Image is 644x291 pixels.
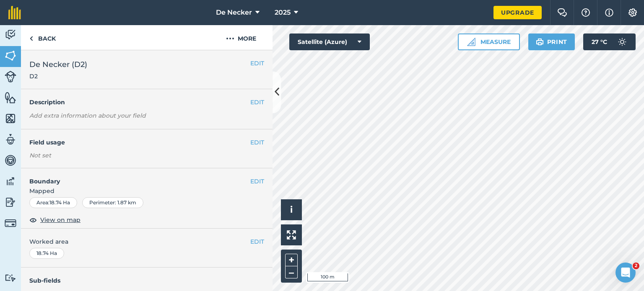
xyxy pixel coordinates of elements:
img: svg+xml;base64,PD94bWwgdmVyc2lvbj0iMS4wIiBlbmNvZGluZz0idXRmLTgiPz4KPCEtLSBHZW5lcmF0b3I6IEFkb2JlIE... [5,196,16,209]
img: svg+xml;base64,PHN2ZyB4bWxucz0iaHR0cDovL3d3dy53My5vcmcvMjAwMC9zdmciIHdpZHRoPSIxOSIgaGVpZ2h0PSIyNC... [536,37,544,47]
a: Upgrade [493,6,542,19]
button: i [281,199,302,220]
div: Not set [29,151,264,160]
img: Four arrows, one pointing top left, one top right, one bottom right and the last bottom left [287,230,296,239]
button: EDIT [250,138,264,147]
span: 2025 [275,8,291,18]
img: svg+xml;base64,PHN2ZyB4bWxucz0iaHR0cDovL3d3dy53My5vcmcvMjAwMC9zdmciIHdpZHRoPSIyMCIgaGVpZ2h0PSIyNC... [226,33,234,44]
button: EDIT [250,98,264,107]
h4: Field usage [29,138,250,147]
div: 18.74 Ha [29,248,64,259]
div: Area : 18.74 Ha [29,197,77,208]
button: 27 °C [583,33,636,50]
button: Print [528,33,575,50]
button: – [285,266,298,278]
span: i [290,204,293,215]
img: svg+xml;base64,PD94bWwgdmVyc2lvbj0iMS4wIiBlbmNvZGluZz0idXRmLTgiPz4KPCEtLSBHZW5lcmF0b3I6IEFkb2JlIE... [5,28,16,41]
img: A question mark icon [581,8,591,17]
img: Two speech bubbles overlapping with the left bubble in the forefront [557,8,567,17]
button: Measure [458,33,520,50]
img: svg+xml;base64,PHN2ZyB4bWxucz0iaHR0cDovL3d3dy53My5vcmcvMjAwMC9zdmciIHdpZHRoPSIxOCIgaGVpZ2h0PSIyNC... [29,215,37,225]
h4: Boundary [21,168,250,186]
img: svg+xml;base64,PD94bWwgdmVyc2lvbj0iMS4wIiBlbmNvZGluZz0idXRmLTgiPz4KPCEtLSBHZW5lcmF0b3I6IEFkb2JlIE... [614,33,631,50]
button: EDIT [250,177,264,186]
h4: Description [29,98,264,107]
img: svg+xml;base64,PD94bWwgdmVyc2lvbj0iMS4wIiBlbmNvZGluZz0idXRmLTgiPz4KPCEtLSBHZW5lcmF0b3I6IEFkb2JlIE... [5,175,16,188]
em: Add extra information about your field [29,112,146,119]
img: Ruler icon [467,38,475,46]
button: More [210,25,273,50]
button: + [285,254,298,266]
button: View on map [29,215,80,225]
button: Satellite (Azure) [289,33,370,50]
img: svg+xml;base64,PD94bWwgdmVyc2lvbj0iMS4wIiBlbmNvZGluZz0idXRmLTgiPz4KPCEtLSBHZW5lcmF0b3I6IEFkb2JlIE... [5,274,16,282]
span: Mapped [21,186,273,196]
span: 2 [633,263,639,269]
img: svg+xml;base64,PD94bWwgdmVyc2lvbj0iMS4wIiBlbmNvZGluZz0idXRmLTgiPz4KPCEtLSBHZW5lcmF0b3I6IEFkb2JlIE... [5,217,16,229]
span: 27 ° C [592,33,607,50]
img: svg+xml;base64,PD94bWwgdmVyc2lvbj0iMS4wIiBlbmNvZGluZz0idXRmLTgiPz4KPCEtLSBHZW5lcmF0b3I6IEFkb2JlIE... [5,71,16,82]
img: A cog icon [628,8,638,17]
iframe: Intercom live chat [615,263,636,283]
span: Worked area [29,237,264,246]
button: EDIT [250,59,264,68]
img: svg+xml;base64,PHN2ZyB4bWxucz0iaHR0cDovL3d3dy53My5vcmcvMjAwMC9zdmciIHdpZHRoPSIxNyIgaGVpZ2h0PSIxNy... [605,8,613,18]
img: svg+xml;base64,PHN2ZyB4bWxucz0iaHR0cDovL3d3dy53My5vcmcvMjAwMC9zdmciIHdpZHRoPSI1NiIgaGVpZ2h0PSI2MC... [5,112,16,125]
a: Back [21,25,64,50]
div: Perimeter : 1.87 km [82,197,143,208]
img: svg+xml;base64,PHN2ZyB4bWxucz0iaHR0cDovL3d3dy53My5vcmcvMjAwMC9zdmciIHdpZHRoPSI1NiIgaGVpZ2h0PSI2MC... [5,49,16,62]
span: D2 [29,72,87,80]
span: De Necker [216,8,252,18]
img: svg+xml;base64,PHN2ZyB4bWxucz0iaHR0cDovL3d3dy53My5vcmcvMjAwMC9zdmciIHdpZHRoPSI1NiIgaGVpZ2h0PSI2MC... [5,91,16,104]
h4: Sub-fields [21,276,273,285]
span: De Necker (D2) [29,59,87,70]
img: fieldmargin Logo [8,6,21,19]
img: svg+xml;base64,PD94bWwgdmVyc2lvbj0iMS4wIiBlbmNvZGluZz0idXRmLTgiPz4KPCEtLSBHZW5lcmF0b3I6IEFkb2JlIE... [5,154,16,167]
span: View on map [40,215,80,224]
button: EDIT [250,237,264,246]
img: svg+xml;base64,PHN2ZyB4bWxucz0iaHR0cDovL3d3dy53My5vcmcvMjAwMC9zdmciIHdpZHRoPSI5IiBoZWlnaHQ9IjI0Ii... [29,33,33,44]
img: svg+xml;base64,PD94bWwgdmVyc2lvbj0iMS4wIiBlbmNvZGluZz0idXRmLTgiPz4KPCEtLSBHZW5lcmF0b3I6IEFkb2JlIE... [5,133,16,146]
